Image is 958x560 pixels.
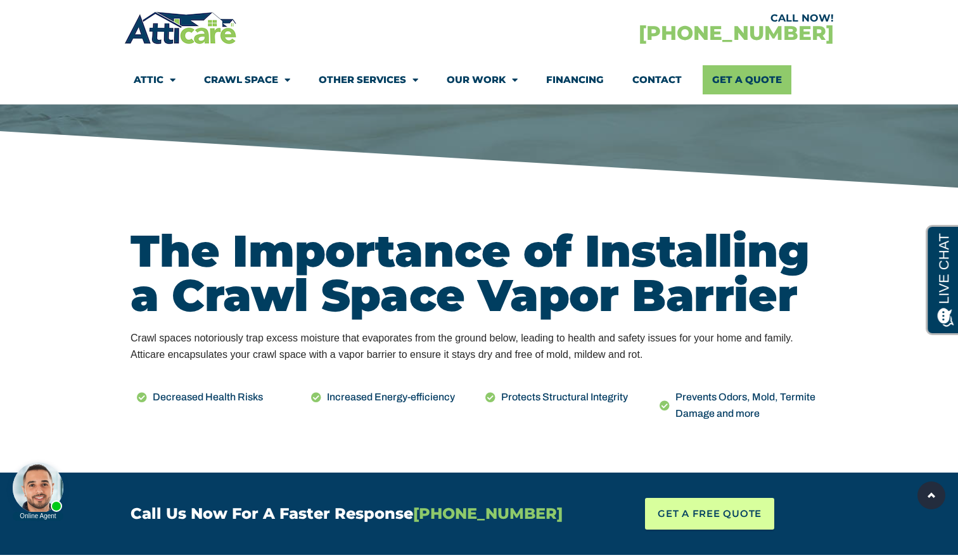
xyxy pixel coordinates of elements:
[134,65,176,94] a: Attic
[479,13,834,23] div: CALL NOW!
[131,506,579,521] h4: Call Us Now For A Faster Response
[6,427,209,522] iframe: Chat Invitation
[632,65,682,94] a: Contact
[131,229,827,317] h2: The Importance of Installing a Crawl Space Vapor Barrier
[645,498,774,530] a: GET A FREE QUOTE
[31,10,102,26] span: Opens a chat window
[498,389,628,405] span: Protects Structural Integrity
[413,504,563,523] span: [PHONE_NUMBER]
[672,389,821,423] span: Prevents Odors, Mold, Termite Damage and more
[131,330,827,364] div: Crawl spaces notoriously trap excess moisture that evaporates from the ground below, leading to h...
[324,389,455,405] span: Increased Energy-efficiency
[134,65,824,94] nav: Menu
[703,65,791,94] a: Get A Quote
[546,65,604,94] a: Financing
[658,504,762,523] span: GET A FREE QUOTE
[150,389,263,405] span: Decreased Health Risks
[447,65,518,94] a: Our Work
[204,65,290,94] a: Crawl Space
[319,65,418,94] a: Other Services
